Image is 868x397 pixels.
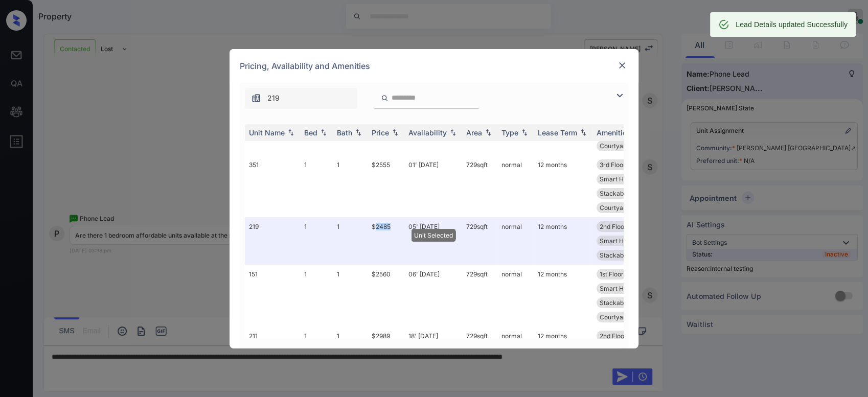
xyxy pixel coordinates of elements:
span: 2nd Floor [600,223,627,230]
span: Courtyard View [600,204,645,212]
div: Bath [337,128,352,137]
td: 05' [DATE] [404,217,462,265]
td: 219 [245,217,300,265]
td: 01' [DATE] [404,155,462,217]
img: close [617,60,627,71]
td: 729 sqft [462,265,497,326]
td: 729 sqft [462,217,497,265]
div: Pricing, Availability and Amenities [230,49,638,83]
img: sorting [318,129,329,136]
td: 1 [300,265,333,326]
td: normal [497,265,534,326]
img: icon-zuma [381,94,389,103]
img: icon-zuma [251,93,261,103]
td: 729 sqft [462,155,497,217]
td: 12 months [534,217,592,265]
div: Amenities [597,128,631,137]
span: 1st Floor [600,270,624,278]
img: sorting [483,129,493,136]
img: sorting [519,129,530,136]
img: icon-zuma [613,89,626,102]
td: normal [497,217,534,265]
td: 12 months [534,155,592,217]
img: sorting [286,129,296,136]
td: 351 [245,155,300,217]
span: Courtyard View [600,313,645,321]
span: Courtyard View [600,142,645,150]
div: Lead Details updated Successfully [736,15,848,34]
td: 1 [333,155,368,217]
td: 151 [245,265,300,326]
td: 1 [333,217,368,265]
img: sorting [390,129,400,136]
div: Unit Name [249,128,285,137]
div: Bed [304,128,317,137]
span: Smart Home Lock [600,237,652,245]
div: Lease Term [538,128,577,137]
img: sorting [448,129,458,136]
span: 2nd Floor [600,332,627,340]
img: sorting [353,129,363,136]
td: normal [497,155,534,217]
img: sorting [578,129,588,136]
span: Stackable washe... [600,251,654,259]
td: 06' [DATE] [404,265,462,326]
span: Smart Home Lock [600,175,652,183]
div: Price [372,128,389,137]
td: 1 [333,265,368,326]
td: 252 [245,94,300,155]
td: $2485 [368,217,404,265]
td: $2560 [368,265,404,326]
span: Stackable washe... [600,299,654,307]
div: Area [466,128,482,137]
td: 1 [300,217,333,265]
span: 219 [267,92,280,104]
td: $2555 [368,155,404,217]
td: 1 [300,155,333,217]
td: 12 months [534,265,592,326]
span: 3rd Floor [600,161,626,169]
div: Type [501,128,518,137]
span: Stackable washe... [600,190,654,197]
span: Smart Home Lock [600,285,652,292]
div: Availability [408,128,447,137]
